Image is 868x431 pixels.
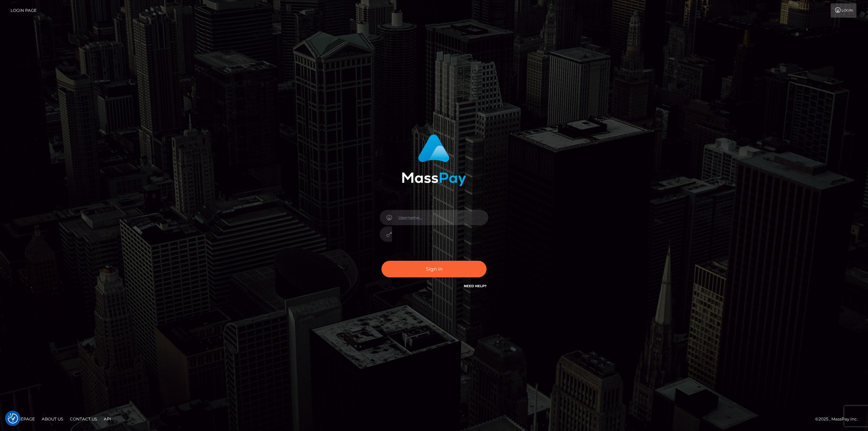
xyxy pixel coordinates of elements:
[381,261,487,277] button: Sign in
[11,3,37,18] a: Login Page
[8,413,18,424] img: Revisit consent button
[392,210,488,225] input: Username...
[402,134,466,186] img: MassPay Login
[7,414,38,424] a: Homepage
[464,284,487,288] a: Need Help?
[831,3,856,18] a: Login
[39,414,66,424] a: About Us
[815,415,863,423] div: © 2025 , MassPay Inc.
[101,414,114,424] a: API
[67,414,100,424] a: Contact Us
[8,413,18,424] button: Consent Preferences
